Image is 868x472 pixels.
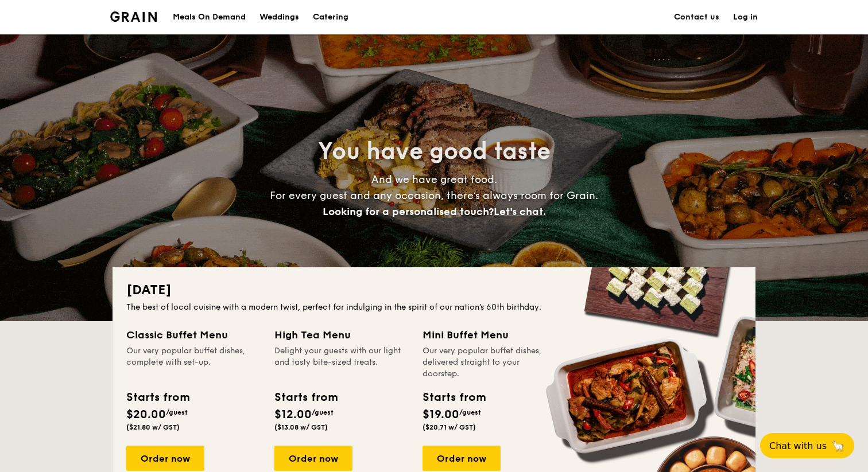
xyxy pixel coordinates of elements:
[423,389,485,406] div: Starts from
[110,11,157,22] img: Grain
[126,446,204,471] div: Order now
[126,302,742,313] div: The best of local cuisine with a modern twist, perfect for indulging in the spirit of our nation’...
[126,423,180,431] span: ($21.80 w/ GST)
[494,205,546,218] span: Let's chat.
[423,327,557,343] div: Mini Buffet Menu
[274,446,352,471] div: Order now
[831,439,845,453] span: 🦙
[166,408,188,416] span: /guest
[274,327,409,343] div: High Tea Menu
[312,408,334,416] span: /guest
[459,408,481,416] span: /guest
[274,389,337,406] div: Starts from
[270,173,598,218] span: And we have great food. For every guest and any occasion, there’s always room for Grain.
[318,138,551,165] span: You have good taste
[423,446,501,471] div: Order now
[126,389,189,406] div: Starts from
[323,205,494,218] span: Looking for a personalised touch?
[126,327,261,343] div: Classic Buffet Menu
[126,408,166,422] span: $20.00
[423,423,476,431] span: ($20.71 w/ GST)
[274,408,312,422] span: $12.00
[110,11,157,22] a: Logotype
[423,408,459,422] span: $19.00
[274,423,328,431] span: ($13.08 w/ GST)
[760,433,854,458] button: Chat with us🦙
[769,440,827,451] span: Chat with us
[423,345,557,380] div: Our very popular buffet dishes, delivered straight to your doorstep.
[126,281,742,299] h2: [DATE]
[126,345,261,380] div: Our very popular buffet dishes, complete with set-up.
[274,345,409,380] div: Delight your guests with our light and tasty bite-sized treats.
